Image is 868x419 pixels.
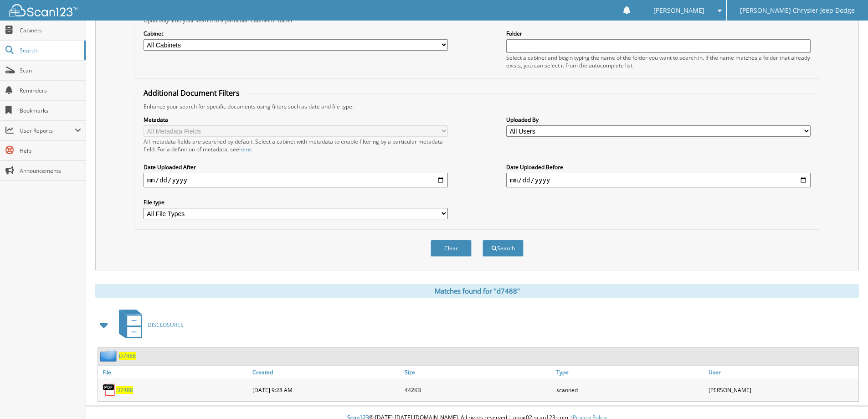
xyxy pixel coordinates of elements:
span: Cabinets [20,26,81,34]
iframe: Chat Widget [822,375,868,419]
span: Scan [20,67,81,74]
a: D7488 [119,352,136,360]
a: DISCLOSURES [113,307,184,343]
label: Folder [506,30,811,37]
span: Announcements [20,167,81,175]
label: File type [144,198,448,206]
a: File [98,366,250,378]
span: Bookmarks [20,107,81,114]
label: Date Uploaded Before [506,163,811,171]
label: Uploaded By [506,116,811,124]
div: Select a cabinet and begin typing the name of the folder you want to search in. If the name match... [506,54,811,69]
div: Enhance your search for specific documents using filters such as date and file type. [139,103,815,110]
img: PDF.png [103,383,116,397]
span: Help [20,147,81,155]
img: scan123-logo-white.svg [9,4,77,16]
button: Clear [431,240,472,257]
div: 442KB [402,381,555,399]
div: scanned [554,381,706,399]
span: [PERSON_NAME] [653,8,704,13]
a: User [706,366,858,378]
div: All metadata fields are searched by default. Select a cabinet with metadata to enable filtering b... [144,138,448,153]
legend: Additional Document Filters [139,88,244,98]
a: Created [250,366,402,378]
div: [DATE] 9:28 AM [250,381,402,399]
span: Search [20,47,80,54]
input: start [144,173,448,187]
div: Matches found for "d7488" [95,284,859,298]
span: DISCLOSURES [148,321,184,329]
label: Cabinet [144,30,448,37]
span: User Reports [20,127,75,134]
a: D7488 [116,386,133,394]
div: [PERSON_NAME] [706,381,858,399]
a: Size [402,366,555,378]
a: here [239,145,251,153]
label: Date Uploaded After [144,163,448,171]
img: folder2.png [100,350,119,362]
a: Type [554,366,706,378]
span: Reminders [20,87,81,94]
span: [PERSON_NAME] Chrysler Jeep Dodge [740,8,855,13]
button: Search [483,240,524,257]
label: Metadata [144,116,448,124]
input: end [506,173,811,187]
